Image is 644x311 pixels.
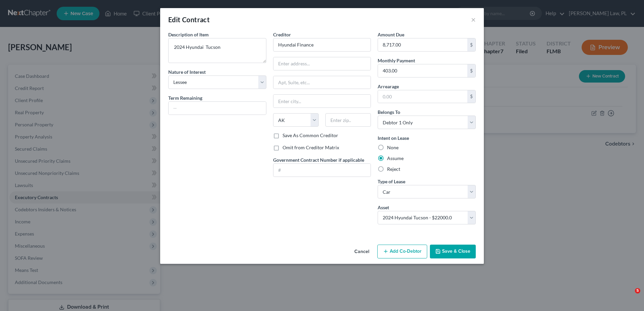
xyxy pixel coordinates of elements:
[273,76,371,89] input: Apt, Suite, etc...
[471,15,476,24] button: ×
[467,38,475,51] div: $
[378,57,415,64] label: Monthly Payment
[273,156,364,163] label: Government Contract Number if applicable
[283,144,339,151] label: Omit from Creditor Matrix
[467,64,475,77] div: $
[378,83,399,90] label: Arrearage
[273,32,291,37] span: Creditor
[387,166,400,173] label: Reject
[430,245,476,259] button: Save & Close
[325,113,371,127] input: Enter zip..
[378,134,409,142] label: Intent on Lease
[378,64,467,77] input: 0.00
[168,68,206,75] label: Nature of Interest
[378,109,400,115] span: Belongs To
[378,31,404,38] label: Amount Due
[168,15,210,24] div: Edit Contract
[378,90,467,103] input: 0.00
[621,288,637,304] iframe: Intercom live chat
[273,38,371,52] input: Search creditor by name...
[168,94,202,101] label: Term Remaining
[349,245,375,259] button: Cancel
[378,179,405,184] span: Type of Lease
[273,57,371,70] input: Enter address...
[273,164,371,177] input: #
[168,32,209,37] span: Description of Item
[378,38,467,51] input: 0.00
[467,90,475,103] div: $
[283,132,338,139] label: Save As Common Creditor
[377,245,427,259] button: Add Co-Debtor
[169,102,266,115] input: --
[273,95,371,107] input: Enter city...
[387,144,399,151] label: None
[387,155,404,162] label: Assume
[378,204,389,211] label: Asset
[635,288,640,293] span: 5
